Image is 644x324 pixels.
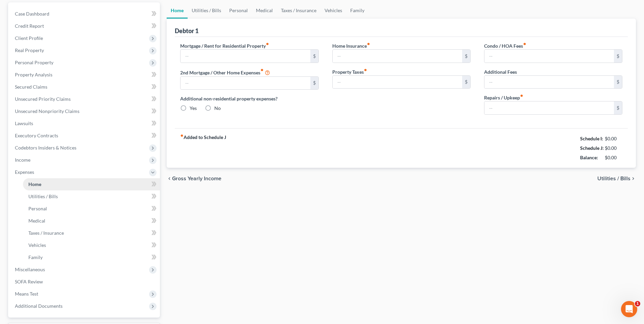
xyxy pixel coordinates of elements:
a: Family [23,251,160,263]
div: $0.00 [605,135,623,142]
span: Miscellaneous [15,267,45,272]
span: Means Test [15,291,38,297]
a: Unsecured Nonpriority Claims [9,105,160,117]
a: Family [346,2,368,19]
input: -- [484,76,614,89]
span: Lawsuits [15,120,33,126]
span: Codebtors Insiders & Notices [15,145,76,151]
span: Real Property [15,47,44,53]
a: Vehicles [320,2,346,19]
a: Utilities / Bills [23,190,160,203]
i: chevron_right [630,176,636,181]
strong: Schedule I: [580,136,603,141]
i: fiber_manual_record [180,134,184,137]
span: Secured Claims [15,84,47,90]
span: Personal Property [15,60,53,65]
input: -- [333,76,462,89]
a: SOFA Review [9,276,160,288]
a: Personal [23,203,160,215]
i: fiber_manual_record [266,42,269,46]
label: Additional Fees [484,68,517,75]
a: Medical [23,215,160,227]
a: Home [167,2,188,19]
strong: Added to Schedule J [180,134,226,162]
a: Medical [252,2,277,19]
a: Taxes / Insurance [277,2,320,19]
a: Unsecured Priority Claims [9,93,160,105]
span: Vehicles [28,242,46,248]
a: Utilities / Bills [188,2,225,19]
span: Case Dashboard [15,11,49,17]
span: Utilities / Bills [597,176,630,181]
a: Home [23,178,160,190]
span: Unsecured Nonpriority Claims [15,108,79,114]
a: Secured Claims [9,81,160,93]
strong: Balance: [580,155,598,160]
span: Medical [28,218,45,224]
a: Vehicles [23,239,160,251]
span: Home [28,181,41,187]
div: $ [614,76,622,89]
span: Executory Contracts [15,133,58,138]
label: Additional non-residential property expenses? [180,95,318,102]
button: Utilities / Bills chevron_right [597,176,636,181]
span: Gross Yearly Income [172,176,221,181]
label: Property Taxes [332,68,367,75]
span: 1 [635,301,640,306]
input: -- [181,77,310,90]
input: -- [181,50,310,63]
label: Mortgage / Rent for Residential Property [180,42,269,49]
span: Income [15,157,30,163]
a: Lawsuits [9,117,160,130]
label: Yes [190,105,197,112]
span: Family [28,254,43,260]
span: Property Analysis [15,72,52,77]
i: fiber_manual_record [520,94,523,97]
i: fiber_manual_record [523,42,526,46]
div: $ [462,50,470,63]
span: Additional Documents [15,303,63,309]
span: Unsecured Priority Claims [15,96,71,102]
div: $ [614,101,622,114]
span: Expenses [15,169,34,175]
a: Taxes / Insurance [23,227,160,239]
input: -- [484,101,614,114]
div: $ [614,50,622,63]
a: Case Dashboard [9,8,160,20]
i: fiber_manual_record [260,68,264,72]
span: Credit Report [15,23,44,29]
i: chevron_left [167,176,172,181]
a: Personal [225,2,252,19]
iframe: Intercom live chat [621,301,637,317]
span: Taxes / Insurance [28,230,64,236]
label: No [214,105,221,112]
input: -- [484,50,614,63]
div: $0.00 [605,145,623,152]
span: Client Profile [15,35,43,41]
label: 2nd Mortgage / Other Home Expenses [180,68,270,76]
strong: Schedule J: [580,145,604,151]
a: Credit Report [9,20,160,32]
div: Debtor 1 [175,27,198,35]
span: Personal [28,206,47,211]
a: Property Analysis [9,69,160,81]
div: $ [462,76,470,89]
span: Utilities / Bills [28,193,58,199]
i: fiber_manual_record [364,68,367,72]
div: $0.00 [605,154,623,161]
a: Executory Contracts [9,130,160,142]
label: Condo / HOA Fees [484,42,526,49]
span: SOFA Review [15,279,43,284]
label: Home Insurance [332,42,370,49]
input: -- [333,50,462,63]
button: chevron_left Gross Yearly Income [167,176,221,181]
div: $ [310,77,318,90]
div: $ [310,50,318,63]
i: fiber_manual_record [367,42,370,46]
label: Repairs / Upkeep [484,94,523,101]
